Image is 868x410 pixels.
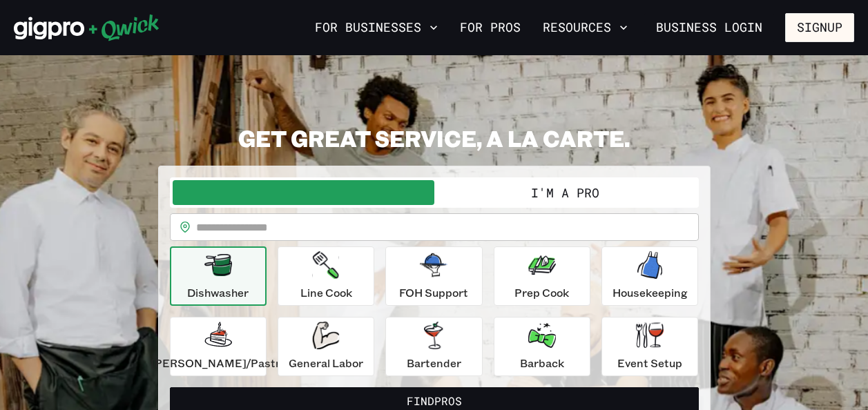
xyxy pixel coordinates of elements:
[399,284,468,301] p: FOH Support
[454,16,526,39] a: For Pros
[537,16,633,39] button: Resources
[278,246,374,306] button: Line Cook
[407,355,461,371] p: Bartender
[617,355,682,371] p: Event Setup
[158,124,711,152] h2: GET GREAT SERVICE, A LA CARTE.
[601,317,698,376] button: Event Setup
[385,246,482,306] button: FOH Support
[494,317,590,376] button: Barback
[289,355,363,371] p: General Labor
[520,355,564,371] p: Barback
[385,317,482,376] button: Bartender
[494,246,590,306] button: Prep Cook
[187,284,249,301] p: Dishwasher
[434,180,696,205] button: I'm a Pro
[170,246,267,306] button: Dishwasher
[514,284,569,301] p: Prep Cook
[278,317,374,376] button: General Labor
[170,317,267,376] button: [PERSON_NAME]/Pastry
[173,180,434,205] button: I'm a Business
[309,16,443,39] button: For Businesses
[613,284,688,301] p: Housekeeping
[601,246,698,306] button: Housekeeping
[300,284,352,301] p: Line Cook
[785,13,854,42] button: Signup
[644,13,774,42] a: Business Login
[151,355,286,371] p: [PERSON_NAME]/Pastry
